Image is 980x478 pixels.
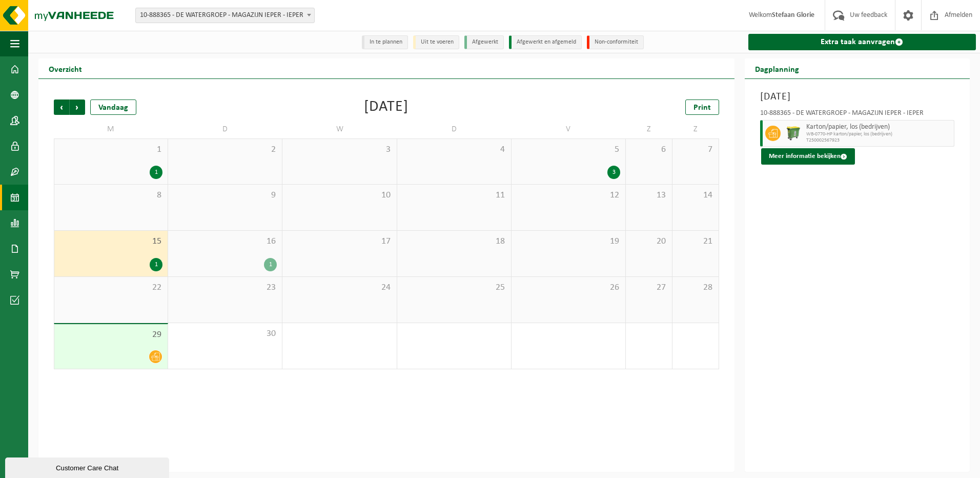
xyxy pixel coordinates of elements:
[678,282,713,293] span: 28
[748,34,976,50] a: Extra taak aanvragen
[402,236,506,247] span: 18
[54,99,69,115] span: Vorige
[59,190,162,201] span: 8
[59,144,162,155] span: 1
[402,190,506,201] span: 11
[288,144,391,155] span: 3
[264,258,277,271] div: 1
[288,236,391,247] span: 17
[678,144,713,155] span: 7
[173,144,277,155] span: 2
[397,120,512,138] td: D
[364,99,409,115] div: [DATE]
[761,148,855,165] button: Meer informatie bekijken
[631,236,667,247] span: 20
[587,35,644,49] li: Non-conformiteit
[136,8,314,23] span: 10-888365 - DE WATERGROEP - MAGAZIJN IEPER - IEPER
[517,236,620,247] span: 19
[402,144,506,155] span: 4
[59,329,162,341] span: 29
[150,166,162,179] div: 1
[282,120,397,138] td: W
[806,137,951,144] span: T250002567923
[173,236,277,247] span: 16
[678,236,713,247] span: 21
[288,282,391,293] span: 24
[135,8,315,23] span: 10-888365 - DE WATERGROEP - MAGAZIJN IEPER - IEPER
[806,123,951,131] span: Karton/papier, los (bedrijven)
[413,35,459,49] li: Uit te voeren
[631,144,667,155] span: 6
[517,144,620,155] span: 5
[402,282,506,293] span: 25
[150,258,162,271] div: 1
[38,58,92,78] h2: Overzicht
[631,282,667,293] span: 27
[512,120,626,138] td: V
[70,99,85,115] span: Volgende
[760,110,954,120] div: 10-888365 - DE WATERGROEP - MAGAZIJN IEPER - IEPER
[806,131,951,137] span: WB-0770-HP karton/papier, los (bedrijven)
[54,120,168,138] td: M
[173,282,277,293] span: 23
[772,11,814,19] strong: Stefaan Glorie
[678,190,713,201] span: 14
[509,35,582,49] li: Afgewerkt en afgemeld
[517,190,620,201] span: 12
[59,236,162,247] span: 15
[672,120,719,138] td: Z
[685,99,719,115] a: Print
[517,282,620,293] span: 26
[173,328,277,340] span: 30
[59,282,162,293] span: 22
[464,35,504,49] li: Afgewerkt
[362,35,408,49] li: In te plannen
[288,190,391,201] span: 10
[626,120,672,138] td: Z
[786,126,801,141] img: WB-0770-HPE-GN-51
[631,190,667,201] span: 13
[90,99,136,115] div: Vandaag
[607,166,620,179] div: 3
[745,58,809,78] h2: Dagplanning
[760,89,954,105] h3: [DATE]
[693,104,711,112] span: Print
[5,455,171,478] iframe: chat widget
[173,190,277,201] span: 9
[168,120,282,138] td: D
